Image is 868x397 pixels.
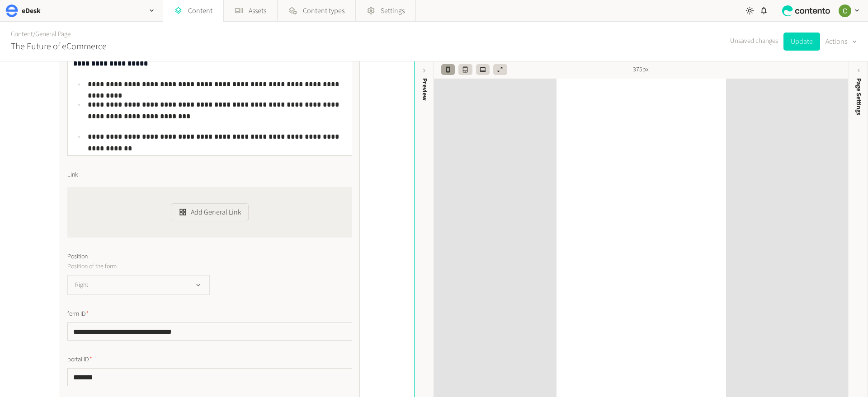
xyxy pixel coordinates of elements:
span: Link [67,170,78,180]
span: / [33,29,35,39]
h2: eDesk [22,5,41,16]
img: Chloe Ryan [839,5,851,17]
span: Settings [381,5,405,16]
img: eDesk [5,5,18,17]
h2: The Future of eCommerce [11,40,107,53]
span: Unsaved changes [730,36,778,47]
button: Actions [826,33,857,51]
div: Preview [420,78,429,101]
span: 375px [633,65,649,75]
span: portal ID [67,355,92,364]
button: Right [67,275,210,295]
span: form ID [67,309,89,319]
span: Position [67,252,88,262]
a: General Page [35,29,71,39]
span: Page Settings [854,78,863,115]
button: Add General Link [171,203,249,221]
a: Content [11,29,33,39]
p: Position of the form [67,262,273,271]
span: Content types [303,5,344,16]
button: Update [783,33,820,51]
